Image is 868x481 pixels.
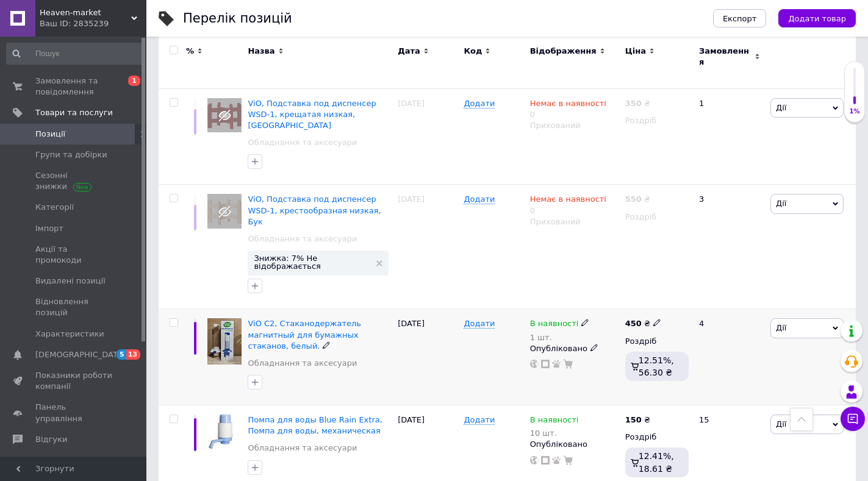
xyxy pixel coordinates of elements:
[35,107,113,118] span: Товари та послуги
[530,343,619,354] div: Опубліковано
[35,170,113,192] span: Сезонні знижки
[248,99,376,130] a: ViO, Подставка под диспенсер WSD-1, крещатая низкая, [GEOGRAPHIC_DATA]
[464,194,495,204] span: Додати
[40,7,131,18] span: Heaven-market
[464,46,482,57] span: Код
[398,46,420,57] span: Дата
[35,244,113,266] span: Акції та промокоди
[625,115,689,126] div: Роздріб
[207,318,242,364] img: ViO С2, Стаканодержатель магнитный для бумажных стаканов, белый.
[776,103,786,112] span: Дії
[778,9,856,27] button: Додати товар
[699,46,751,68] span: Замовлення
[625,98,650,109] div: ₴
[530,216,619,227] div: Прихований
[625,415,650,426] div: ₴
[248,443,357,454] a: Обладнання та аксесуари
[788,14,846,23] span: Додати товар
[207,98,242,132] img: ViO, Подставка под диспенсер WSD-1, крещатая низкая, Вишня
[530,333,590,342] div: 1 шт.
[625,194,650,205] div: ₴
[128,76,140,86] span: 1
[207,415,242,449] img: Помпа для воды Blue Rain Extra, Помпа для воды, механическая
[625,46,646,57] span: Ціна
[625,212,689,223] div: Роздріб
[776,199,786,208] span: Дії
[35,129,65,140] span: Позиції
[35,402,113,424] span: Панель управління
[530,99,606,112] span: Немає в наявності
[692,309,767,405] div: 4
[841,407,865,431] button: Чат з покупцем
[186,46,194,57] span: %
[6,43,144,65] input: Пошук
[776,323,786,332] span: Дії
[530,194,606,207] span: Немає в наявності
[625,432,689,443] div: Роздріб
[530,415,579,428] span: В наявності
[776,419,786,429] span: Дії
[530,319,579,332] span: В наявності
[126,349,140,360] span: 13
[625,318,661,329] div: ₴
[530,46,597,57] span: Відображення
[117,349,126,360] span: 5
[692,88,767,185] div: 1
[183,12,292,25] div: Перелік позицій
[248,415,382,435] a: Помпа для воды Blue Rain Extra, Помпа для воды, механическая
[35,455,68,466] span: Покупці
[464,319,495,329] span: Додати
[35,370,113,392] span: Показники роботи компанії
[530,194,606,216] div: 0
[625,99,642,108] b: 350
[35,296,113,318] span: Відновлення позицій
[845,107,864,116] div: 1%
[248,233,357,244] a: Обладнання та аксесуари
[207,194,242,228] img: ViO, Подставка под диспенсер WSD-1, крестообразная низкая, Бук
[40,18,146,29] div: Ваш ID: 2835239
[254,254,370,270] span: Знижка: 7% Не відображається
[625,319,642,328] b: 450
[713,9,767,27] button: Експорт
[395,88,461,185] div: [DATE]
[35,149,107,160] span: Групи та добірки
[35,202,74,213] span: Категорії
[530,439,619,450] div: Опубліковано
[248,358,357,369] a: Обладнання та аксесуари
[530,98,606,120] div: 0
[35,434,67,445] span: Відгуки
[530,429,579,438] div: 10 шт.
[248,46,274,57] span: Назва
[625,336,689,347] div: Роздріб
[723,14,757,23] span: Експорт
[35,76,113,98] span: Замовлення та повідомлення
[248,194,381,226] a: ViO, Подставка под диспенсер WSD-1, крестообразная низкая, Бук
[464,415,495,425] span: Додати
[639,451,674,473] span: 12.41%, 18.61 ₴
[248,319,361,350] a: ViO С2, Стаканодержатель магнитный для бумажных стаканов, белый.
[639,355,674,377] span: 12.51%, 56.30 ₴
[35,276,106,287] span: Видалені позиції
[248,137,357,148] a: Обладнання та аксесуари
[35,349,126,360] span: [DEMOGRAPHIC_DATA]
[395,185,461,309] div: [DATE]
[530,120,619,131] div: Прихований
[464,99,495,109] span: Додати
[625,415,642,424] b: 150
[692,185,767,309] div: 3
[395,309,461,405] div: [DATE]
[625,194,642,204] b: 550
[35,223,63,234] span: Імпорт
[35,329,104,340] span: Характеристики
